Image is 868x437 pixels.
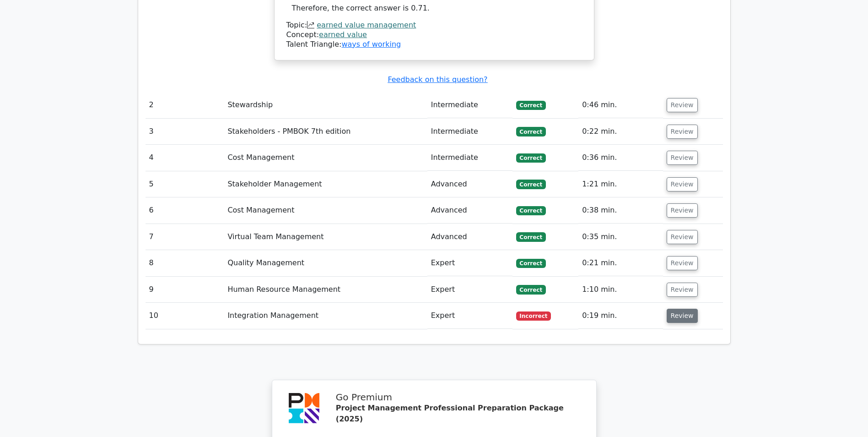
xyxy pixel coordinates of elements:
span: Correct [516,153,546,163]
td: 9 [146,277,224,303]
td: Advanced [427,224,512,250]
td: Human Resource Management [224,277,427,303]
a: ways of working [341,40,401,49]
td: Stakeholders - PMBOK 7th edition [224,119,427,145]
td: 0:46 min. [578,92,663,118]
td: 0:36 min. [578,145,663,171]
td: 7 [146,224,224,250]
td: Cost Management [224,145,427,171]
td: 4 [146,145,224,171]
td: Integration Management [224,303,427,329]
button: Review [667,177,698,191]
span: Correct [516,206,546,215]
div: Topic: [286,21,582,30]
td: Stewardship [224,92,427,118]
td: Cost Management [224,197,427,224]
td: 1:10 min. [578,277,663,303]
td: Intermediate [427,145,512,171]
td: Advanced [427,197,512,224]
td: Expert [427,277,512,303]
span: Correct [516,180,546,189]
td: 8 [146,250,224,276]
td: Expert [427,250,512,276]
td: 0:19 min. [578,303,663,329]
td: 3 [146,119,224,145]
a: Feedback on this question? [388,75,487,84]
td: Expert [427,303,512,329]
div: Concept: [286,30,582,40]
td: 0:38 min. [578,197,663,224]
td: 0:22 min. [578,119,663,145]
td: 6 [146,197,224,224]
span: Correct [516,101,546,110]
td: 10 [146,303,224,329]
button: Review [667,309,698,323]
button: Review [667,230,698,244]
span: Correct [516,127,546,136]
td: Quality Management [224,250,427,276]
td: 0:35 min. [578,224,663,250]
a: earned value management [317,21,416,29]
button: Review [667,203,698,218]
td: Virtual Team Management [224,224,427,250]
td: Advanced [427,171,512,197]
span: Incorrect [516,311,551,321]
td: 2 [146,92,224,118]
button: Review [667,256,698,270]
span: Correct [516,232,546,241]
td: Intermediate [427,92,512,118]
td: 5 [146,171,224,197]
td: 1:21 min. [578,171,663,197]
span: Correct [516,259,546,268]
span: Correct [516,285,546,294]
button: Review [667,283,698,297]
td: Intermediate [427,119,512,145]
button: Review [667,125,698,139]
button: Review [667,98,698,112]
a: earned value [319,30,367,39]
div: Talent Triangle: [286,21,582,49]
td: 0:21 min. [578,250,663,276]
button: Review [667,151,698,165]
td: Stakeholder Management [224,171,427,197]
